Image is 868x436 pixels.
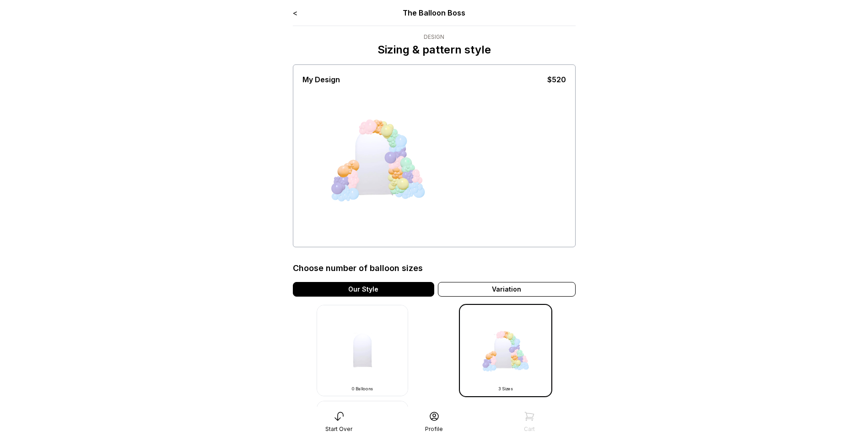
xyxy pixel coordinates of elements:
a: < [293,8,297,17]
img: - [317,305,408,396]
div: Profile [425,425,443,433]
img: - [460,305,551,396]
div: My Design [302,74,340,85]
div: $520 [547,74,566,85]
div: Variation [438,282,576,297]
p: Sizing & pattern style [377,43,491,57]
div: Start Over [325,425,352,433]
div: 3 Sizes [471,386,540,392]
div: The Balloon Boss [349,7,519,18]
div: 0 Balloons [328,386,397,392]
div: Choose number of balloon sizes [293,262,423,275]
div: Design [377,33,491,41]
div: Cart [524,425,535,433]
div: Our Style [293,282,434,297]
